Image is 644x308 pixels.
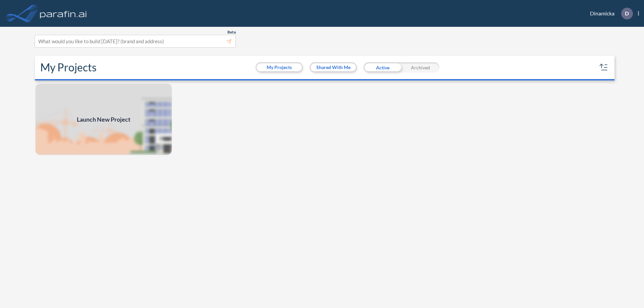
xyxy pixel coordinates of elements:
[257,63,302,71] button: My Projects
[77,115,130,124] span: Launch New Project
[311,63,356,71] button: Shared With Me
[580,8,639,19] div: Dinamicka
[227,29,236,35] span: Beta
[625,10,629,16] p: D
[401,62,439,72] div: Archived
[598,62,609,73] button: sort
[35,83,172,156] img: add
[364,62,401,72] div: Active
[40,61,97,74] h2: My Projects
[39,7,88,20] img: logo
[35,83,172,156] a: Launch New Project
